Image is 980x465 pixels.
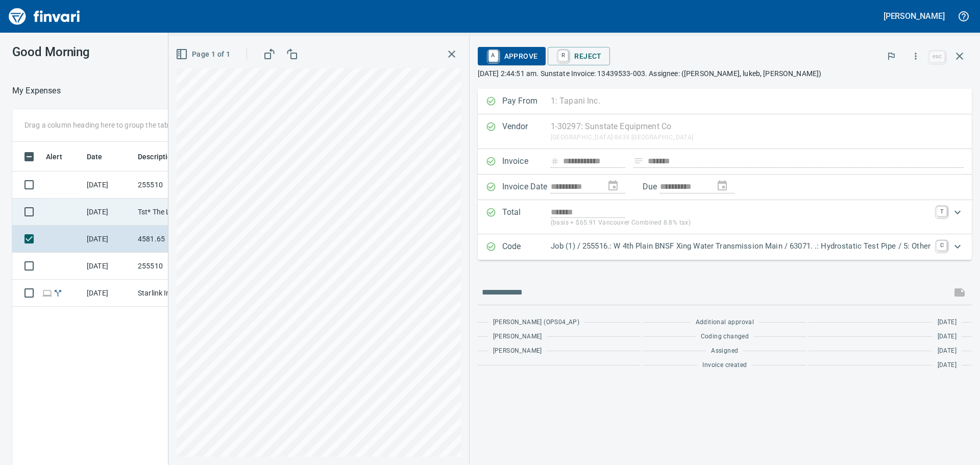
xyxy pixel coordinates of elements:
[880,45,902,67] button: Flag
[478,47,546,65] button: AApprove
[83,199,134,226] td: [DATE]
[927,44,972,68] span: Close invoice
[53,289,63,296] span: Split transaction
[558,50,568,61] a: R
[138,151,189,163] span: Description
[87,151,116,163] span: Date
[46,151,62,163] span: Alert
[551,240,930,252] p: Job (1) / 255516.: W 4th Plain BNSF Xing Water Transmission Main / 63071. .: Hydrostatic Test Pip...
[134,199,226,226] td: Tst* The Logger Restau Astoria OR
[134,172,226,199] td: 255510
[83,172,134,199] td: [DATE]
[938,346,957,356] span: [DATE]
[937,206,947,216] a: T
[478,68,972,79] p: [DATE] 2:44:51 am. Sunstate Invoice: 13439533-003. Assignee: ([PERSON_NAME], lukeb, [PERSON_NAME])
[134,253,226,280] td: 255510
[12,45,229,59] h3: Good Morning
[884,11,945,21] h5: [PERSON_NAME]
[938,360,957,371] span: [DATE]
[881,8,947,24] button: [PERSON_NAME]
[711,346,738,356] span: Assigned
[556,47,601,65] span: Reject
[478,234,972,260] div: Expand
[493,332,542,342] span: [PERSON_NAME]
[947,280,972,305] span: This records your message into the invoice and notifies anyone mentioned
[83,226,134,253] td: [DATE]
[134,226,226,253] td: 4581.65
[83,280,134,307] td: [DATE]
[486,47,538,65] span: Approve
[178,48,230,61] span: Page 1 of 1
[46,151,76,163] span: Alert
[42,289,53,296] span: Online transaction
[502,206,551,228] p: Total
[493,346,542,356] span: [PERSON_NAME]
[493,317,580,328] span: [PERSON_NAME] (OPS04_AP)
[502,240,551,254] p: Code
[938,332,957,342] span: [DATE]
[87,151,103,163] span: Date
[551,218,930,228] p: (basis + $65.91 Vancouver Combined 8.8% tax)
[929,51,945,62] a: esc
[701,332,749,342] span: Coding changed
[937,240,947,251] a: C
[478,200,972,234] div: Expand
[938,317,957,328] span: [DATE]
[83,253,134,280] td: [DATE]
[134,280,226,307] td: Starlink Internet [DOMAIN_NAME] CA - Pipeline
[696,317,754,328] span: Additional approval
[24,120,174,130] p: Drag a column heading here to group the table
[138,151,176,163] span: Description
[702,360,747,371] span: Invoice created
[6,4,83,29] img: Finvari
[488,50,498,61] a: A
[12,85,61,97] p: My Expenses
[904,45,927,67] button: More
[548,47,609,65] button: RReject
[12,85,61,97] nav: breadcrumb
[174,45,234,64] button: Page 1 of 1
